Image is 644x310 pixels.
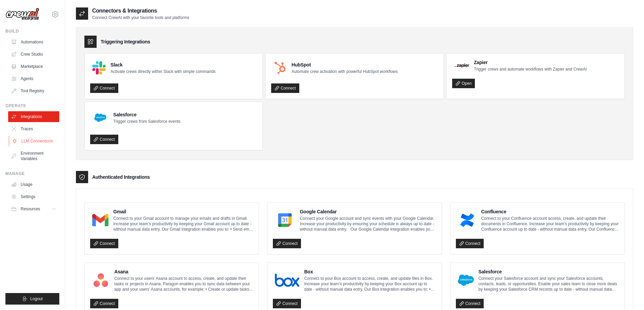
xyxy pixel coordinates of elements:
a: Open [452,79,475,88]
a: Traces [8,123,59,134]
h4: Zapier [474,59,587,66]
a: Environment Variables [8,148,59,164]
a: Connect [90,299,118,308]
a: Tool Registry [8,85,59,96]
p: Connect your Salesforce account and sync your Salesforce accounts, contacts, leads, or opportunit... [479,276,619,292]
img: Asana Logo [92,273,109,287]
img: Zapier Logo [454,63,469,67]
div: Manage [5,171,59,176]
a: Integrations [8,111,59,122]
a: Crew Studio [8,49,59,60]
img: HubSpot Logo [273,61,287,75]
h4: Gmail [113,208,253,215]
p: Connect to your Gmail account to manage your emails and drafts in Gmail. Increase your team’s pro... [113,216,253,232]
a: Usage [8,179,59,190]
img: Salesforce Logo [92,110,108,126]
h3: Triggering Integrations [101,38,150,45]
h2: Connectors & Integrations [92,7,189,15]
a: Marketplace [8,61,59,72]
p: Activate crews directly within Slack with simple commands [110,69,216,74]
p: Connect CrewAI with your favorite tools and platforms [92,15,189,20]
img: Gmail Logo [92,213,108,227]
img: Google Calendar Logo [275,213,295,227]
a: Connect [456,299,484,308]
a: Connect [90,83,118,93]
h4: Google Calendar [300,208,436,215]
h3: Authenticated Integrations [92,174,150,180]
img: Logo [5,8,39,21]
a: Agents [8,73,59,84]
h4: Asana [114,268,253,275]
a: Connect [456,239,484,248]
h4: Salesforce [113,111,180,118]
p: Automate crew activation with powerful HubSpot workflows [291,69,398,74]
h4: HubSpot [291,61,398,68]
a: Settings [8,191,59,202]
p: Connect your Google account and sync events with your Google Calendar. Increase your productivity... [300,216,436,232]
a: Connect [273,239,301,248]
img: Salesforce Logo [458,273,474,287]
span: Resources [21,206,40,212]
button: Logout [5,293,59,305]
a: Connect [271,83,299,93]
div: Build [5,28,59,34]
a: Connect [273,299,301,308]
h4: Salesforce [479,268,619,275]
a: Connect [90,239,118,248]
p: Trigger crews from Salesforce events [113,119,180,124]
div: Operate [5,103,59,109]
p: Connect to your users’ Asana account to access, create, and update their tasks or projects in Asa... [114,276,253,292]
h4: Confluence [481,208,619,215]
a: Automations [8,37,59,47]
p: Connect to your Confluence account access, create, and update their documents in Confluence. Incr... [481,216,619,232]
p: Connect to your Box account to access, create, and update files in Box. Increase your team’s prod... [304,276,436,292]
img: Confluence Logo [458,213,477,227]
img: Slack Logo [92,61,106,75]
a: Connect [90,135,118,144]
span: Logout [30,296,43,302]
p: Trigger crews and automate workflows with Zapier and CrewAI [474,66,587,72]
img: Box Logo [275,273,299,287]
h4: Box [304,268,436,275]
a: LLM Connections [9,136,60,147]
h4: Slack [110,61,216,68]
button: Resources [8,204,59,214]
